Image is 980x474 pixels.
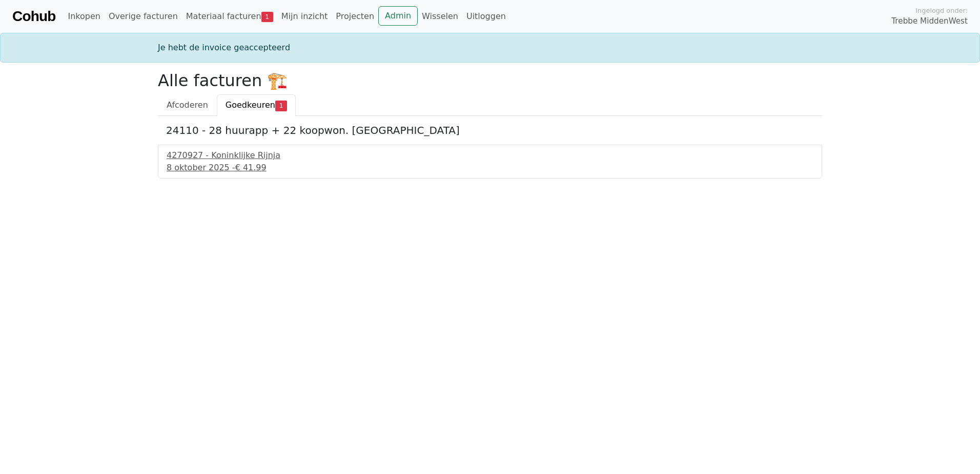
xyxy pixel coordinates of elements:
span: € 41.99 [235,163,267,172]
div: Je hebt de invoice geaccepteerd [152,42,828,54]
a: Materiaal facturen1 [182,6,277,27]
span: 1 [261,12,273,22]
a: Goedkeuren1 [217,94,296,116]
a: Admin [378,6,418,26]
a: Projecten [332,6,378,27]
a: 4270927 - Koninklijke Rijnja8 oktober 2025 -€ 41.99 [167,149,813,174]
h2: Alle facturen 🏗️ [158,71,822,90]
h5: 24110 - 28 huurapp + 22 koopwon. [GEOGRAPHIC_DATA] [166,124,814,136]
span: Ingelogd onder: [915,6,968,15]
span: Trebbe MiddenWest [891,15,968,27]
a: Cohub [12,4,55,29]
div: 8 oktober 2025 - [167,162,813,174]
span: Afcoderen [167,100,208,110]
a: Wisselen [418,6,462,27]
a: Uitloggen [462,6,510,27]
div: 4270927 - Koninklijke Rijnja [167,149,813,162]
a: Afcoderen [158,94,217,116]
a: Inkopen [64,6,104,27]
a: Overige facturen [105,6,182,27]
span: 1 [275,101,287,111]
a: Mijn inzicht [277,6,332,27]
span: Goedkeuren [226,100,275,110]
